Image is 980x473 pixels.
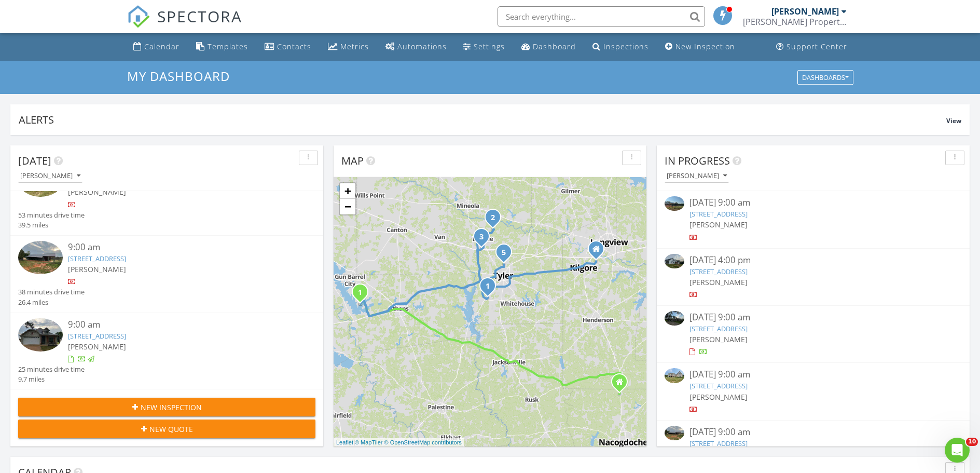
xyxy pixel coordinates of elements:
a: Calendar [129,37,184,57]
span: In Progress [665,154,730,168]
div: New Inspection [675,42,735,51]
button: New Quote [18,420,315,438]
div: 25 minutes drive time [18,364,85,374]
a: Settings [459,37,509,57]
span: New Inspection [141,402,202,413]
span: [DATE] [18,154,51,168]
a: [STREET_ADDRESS] [689,381,748,390]
div: [DATE] 4:00 pm [689,254,937,267]
a: Zoom in [340,183,355,199]
div: 14376 County Rd 433, Tyler, TX 75706 [481,236,488,242]
i: 2 [491,214,495,222]
span: 10 [966,438,978,446]
div: 53 minutes drive time [18,210,85,220]
div: [DATE] 9:00 am [689,426,937,439]
button: [PERSON_NAME] [18,169,82,183]
a: Automations (Basic) [381,37,451,57]
a: Metrics [324,37,373,57]
img: 9356709%2Fcover_photos%2FymyxVkYvaJHAPaQTRgnJ%2Fsmall.jpg [18,318,63,352]
a: [DATE] 9:00 am [STREET_ADDRESS] [PERSON_NAME] [665,311,962,357]
a: [STREET_ADDRESS] [68,331,126,341]
div: 156 James Road, Kilgore Tx 75662 [596,249,602,255]
button: [PERSON_NAME] [665,169,729,183]
div: [DATE] 9:00 am [689,196,937,209]
a: Zoom out [340,199,355,214]
a: [STREET_ADDRESS] [68,254,126,263]
span: Map [341,154,364,168]
a: [DATE] 9:00 am [STREET_ADDRESS] [PERSON_NAME] [665,426,962,472]
div: Settings [474,42,505,51]
img: 9371874%2Fcover_photos%2FdqvtHgVfZjSRzd3H5gxN%2Fsmall.jpg [665,426,684,440]
span: [PERSON_NAME] [689,334,748,344]
span: My Dashboard [127,67,230,85]
a: © OpenStreetMap contributors [384,439,462,445]
i: 3 [479,234,484,241]
span: [PERSON_NAME] [689,277,748,287]
a: Dashboard [517,37,580,57]
div: 8696 County Rd 35, Tyler, TX 75706 [504,252,510,258]
a: © MapTiler [355,439,383,445]
span: New Quote [149,424,193,435]
div: Contacts [277,42,311,51]
span: [PERSON_NAME] [68,342,126,352]
span: [PERSON_NAME] [68,264,126,274]
button: Dashboards [797,70,853,85]
a: New Inspection [661,37,739,57]
i: 5 [502,249,506,256]
a: SPECTORA [127,14,242,36]
a: [STREET_ADDRESS] [689,439,748,448]
div: Dashboard [533,42,576,51]
div: Automations [397,42,447,51]
div: 39.5 miles [18,220,85,230]
div: Vaden Property Inspections@gmail.com [743,17,847,27]
a: [STREET_ADDRESS] [689,324,748,333]
a: [DATE] 9:00 am [STREET_ADDRESS] [PERSON_NAME] [665,196,962,242]
i: 1 [358,289,362,296]
span: [PERSON_NAME] [689,220,748,229]
iframe: Intercom live chat [945,438,970,463]
span: SPECTORA [157,5,242,27]
div: 19987 County Rd 4106, Lindale, TX 75771 [493,217,499,223]
div: Alerts [19,113,946,127]
a: [DATE] 4:00 pm [STREET_ADDRESS] [PERSON_NAME] [665,254,962,300]
div: 200 Bushwhacker Dr, Mabank, TX 75156 [360,292,366,298]
div: 38 minutes drive time [18,287,85,297]
a: Leaflet [336,439,353,445]
a: [STREET_ADDRESS] [689,267,748,276]
a: 9:00 am [STREET_ADDRESS] [PERSON_NAME] 25 minutes drive time 9.7 miles [18,318,315,385]
div: Dashboards [802,74,849,81]
div: 9.7 miles [18,374,85,384]
a: Support Center [772,37,851,57]
a: [STREET_ADDRESS] [689,209,748,219]
a: Inspections [588,37,653,57]
div: 26.4 miles [18,298,85,307]
img: 9355900%2Fcover_photos%2Fs9pSqeok6JemOXklbu7S%2Fsmall.jpg [665,254,684,268]
div: [PERSON_NAME] [20,172,80,180]
div: [DATE] 9:00 am [689,311,937,324]
div: 9:00 am [68,241,291,254]
div: Calendar [144,42,180,51]
a: Templates [192,37,252,57]
span: [PERSON_NAME] [68,187,126,197]
div: | [334,438,464,447]
img: 9316111%2Fcover_photos%2FE6YtiAABVq0Pif5BrZxd%2Fsmall.jpg [665,311,684,326]
div: 15630 Stampede Run, Tyler, TX 75703 [488,286,494,292]
img: 9307382%2Fcover_photos%2FTRSzbyGllUJ2sjGQ1C1G%2Fsmall.jpg [665,196,684,211]
div: Templates [208,42,248,51]
span: [PERSON_NAME] [689,392,748,402]
i: 1 [486,283,490,290]
div: Metrics [340,42,369,51]
button: New Inspection [18,398,315,416]
div: 119 Cr 9152, Nacogodoches Tx 75964 [619,382,626,388]
div: Inspections [603,42,648,51]
input: Search everything... [498,6,705,27]
div: Support Center [786,42,847,51]
a: [DATE] 9:00 am [STREET_ADDRESS] [PERSON_NAME] [665,368,962,414]
img: The Best Home Inspection Software - Spectora [127,5,150,28]
a: 9:00 am [STREET_ADDRESS] [PERSON_NAME] 38 minutes drive time 26.4 miles [18,241,315,307]
div: 9:00 am [68,318,291,331]
div: [PERSON_NAME] [771,6,839,17]
div: [DATE] 9:00 am [689,368,937,381]
img: 9371877%2Fcover_photos%2F7zoBP99GTPEQZbTyPT1x%2Fsmall.jpg [665,368,684,383]
div: [PERSON_NAME] [667,172,727,180]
